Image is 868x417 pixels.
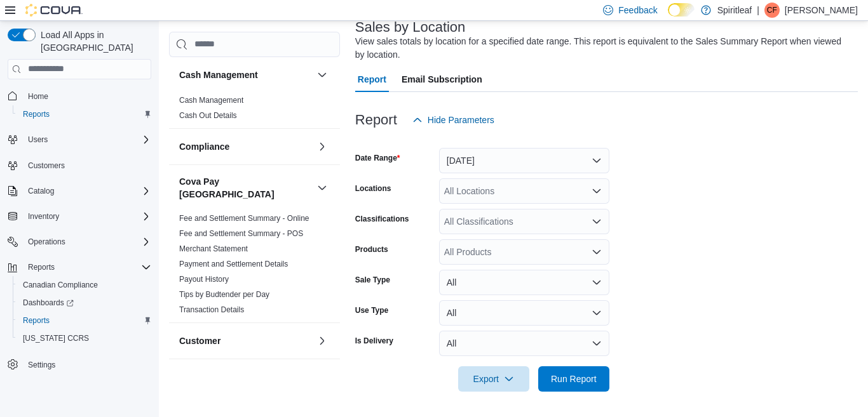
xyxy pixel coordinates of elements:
h3: Customer [179,334,220,347]
button: Customer [315,333,330,348]
a: Customers [23,158,70,173]
span: Fee and Settlement Summary - POS [179,228,303,239]
label: Date Range [355,153,400,163]
span: Run Report [551,373,597,385]
button: Open list of options [592,186,602,196]
span: Transaction Details [179,305,244,315]
span: Canadian Compliance [23,280,98,290]
label: Classifications [355,214,409,224]
div: View sales totals by location for a specified date range. This report is equivalent to the Sales ... [355,35,851,62]
span: [US_STATE] CCRS [23,333,89,343]
span: Fee and Settlement Summary - Online [179,213,309,223]
button: Run Report [538,366,609,392]
h3: Sales by Location [355,20,466,35]
button: Cash Management [179,69,312,81]
a: [US_STATE] CCRS [18,331,94,346]
button: Reports [13,105,156,123]
div: Cash Management [169,93,340,128]
img: Cova [25,4,83,17]
span: Settings [28,360,55,370]
button: Reports [23,260,60,275]
span: CF [767,3,777,18]
label: Use Type [355,305,388,315]
span: Export [466,366,522,392]
button: Operations [3,233,156,251]
span: Operations [28,237,65,247]
span: Report [358,67,386,92]
span: Catalog [28,186,54,196]
span: Tips by Budtender per Day [179,289,269,300]
button: Open list of options [592,216,602,227]
a: Reports [18,313,55,328]
button: Hide Parameters [407,107,499,133]
span: Merchant Statement [179,244,248,254]
button: Compliance [315,139,330,154]
span: Customers [23,157,151,173]
button: Canadian Compliance [13,276,156,294]
button: [US_STATE] CCRS [13,329,156,347]
span: Reports [18,107,151,122]
button: Export [458,366,529,392]
span: Inventory [28,211,59,222]
span: Catalog [23,183,151,199]
button: Home [3,87,156,105]
button: All [439,270,609,295]
span: Settings [23,356,151,372]
button: Cash Management [315,67,330,83]
button: Catalog [23,183,59,199]
a: Tips by Budtender per Day [179,290,269,299]
span: Dashboards [23,298,74,308]
button: Open list of options [592,247,602,257]
input: Dark Mode [668,3,695,17]
span: Payment and Settlement Details [179,259,288,269]
button: Reports [3,258,156,276]
a: Cash Management [179,96,243,105]
a: Payout History [179,275,229,284]
span: Reports [23,260,151,275]
button: Catalog [3,182,156,200]
span: Users [23,132,151,147]
span: Cash Management [179,95,243,105]
button: [DATE] [439,148,609,173]
button: Inventory [3,208,156,225]
a: Dashboards [18,295,79,310]
h3: Cova Pay [GEOGRAPHIC_DATA] [179,175,312,201]
label: Is Delivery [355,336,393,346]
span: Load All Apps in [GEOGRAPHIC_DATA] [36,29,151,54]
button: Cova Pay [GEOGRAPHIC_DATA] [315,180,330,195]
button: Reports [13,312,156,329]
a: Merchant Statement [179,244,248,253]
button: Discounts & Promotions [315,369,330,385]
span: Customers [28,161,65,171]
a: Payment and Settlement Details [179,260,288,268]
a: Home [23,89,53,104]
span: Reports [23,109,50,119]
label: Sale Type [355,275,390,285]
a: Cash Out Details [179,111,237,120]
span: Home [23,88,151,104]
button: Inventory [23,209,64,224]
div: Cova Pay [GEOGRAPHIC_DATA] [169,211,340,322]
h3: Cash Management [179,69,258,81]
a: Fee and Settlement Summary - Online [179,214,309,223]
a: Canadian Compliance [18,277,103,293]
span: Feedback [618,4,657,17]
a: Reports [18,107,55,122]
span: Payout History [179,274,229,284]
nav: Complex example [8,82,151,407]
span: Operations [23,234,151,249]
span: Dashboards [18,295,151,310]
button: Operations [23,234,71,249]
h3: Report [355,112,397,128]
a: Dashboards [13,294,156,312]
span: Reports [23,315,50,326]
button: All [439,300,609,326]
span: Inventory [23,209,151,224]
button: Customers [3,156,156,175]
label: Products [355,244,388,255]
button: All [439,331,609,356]
a: Fee and Settlement Summary - POS [179,229,303,238]
span: Cash Out Details [179,110,237,121]
button: Settings [3,355,156,373]
span: Washington CCRS [18,331,151,346]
